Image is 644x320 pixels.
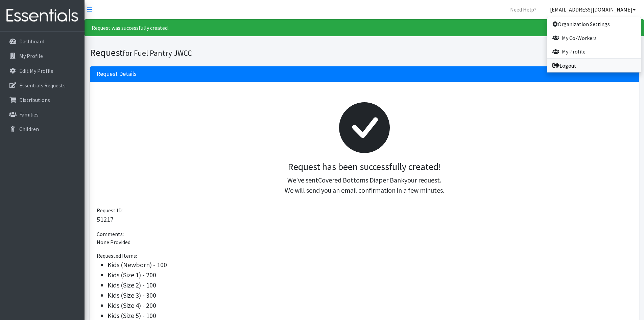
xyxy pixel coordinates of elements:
[19,111,39,118] p: Families
[97,214,632,225] p: 51217
[123,48,192,58] small: for Fuel Pantry JWCC
[547,59,641,72] a: Logout
[108,270,632,280] li: Kids (Size 1) - 200
[97,70,137,78] h3: Request Details
[318,176,404,184] span: Covered Bottoms Diaper Bank
[19,67,53,74] p: Edit My Profile
[97,207,123,214] span: Request ID:
[108,260,632,270] li: Kids (Newborn) - 100
[3,49,82,63] a: My Profile
[3,4,82,27] img: HumanEssentials
[102,161,627,173] h3: Request has been successfully created!
[108,300,632,311] li: Kids (Size 4) - 200
[85,19,644,36] div: Request was successfully created.
[19,38,44,45] p: Dashboard
[545,3,641,16] a: [EMAIL_ADDRESS][DOMAIN_NAME]
[547,17,641,31] a: Organization Settings
[90,47,362,59] h1: Request
[19,82,66,89] p: Essentials Requests
[108,280,632,290] li: Kids (Size 2) - 100
[3,122,82,136] a: Children
[102,175,627,195] p: We've sent your request. We will send you an email confirmation in a few minutes.
[3,108,82,121] a: Families
[547,31,641,45] a: My Co-Workers
[3,64,82,78] a: Edit My Profile
[3,79,82,92] a: Essentials Requests
[547,45,641,58] a: My Profile
[19,126,39,132] p: Children
[3,93,82,107] a: Distributions
[108,290,632,300] li: Kids (Size 3) - 300
[3,35,82,48] a: Dashboard
[97,239,130,246] span: None Provided
[505,3,542,16] a: Need Help?
[97,252,137,259] span: Requested Items:
[19,52,43,59] p: My Profile
[97,231,124,237] span: Comments:
[19,97,50,103] p: Distributions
